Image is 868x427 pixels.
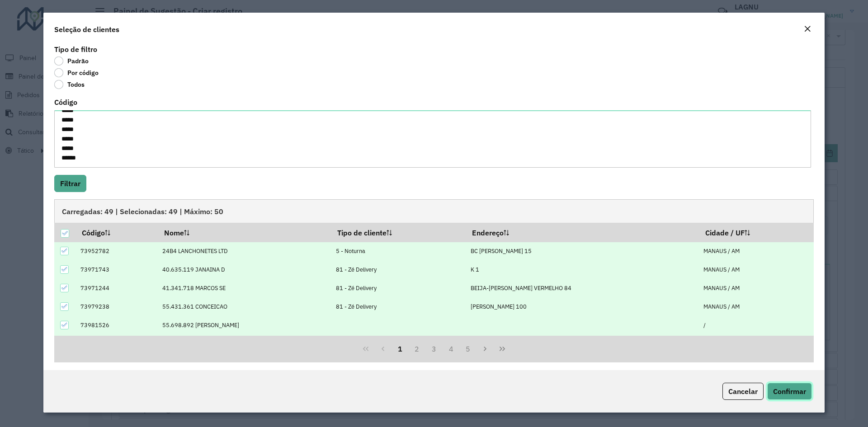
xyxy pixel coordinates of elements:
button: 3 [425,340,443,357]
td: 40.635.119 JANAINA D [158,260,331,279]
button: 2 [408,340,425,357]
label: Todos [54,80,85,89]
button: Close [801,23,814,35]
td: / [699,316,814,334]
td: MANAUS / AM [699,242,814,261]
td: 73979238 [75,297,157,316]
div: Carregadas: 49 | Selecionadas: 49 | Máximo: 50 [54,199,814,223]
td: MANAUS / AM [699,279,814,297]
h4: Seleção de clientes [54,24,119,35]
button: 4 [443,340,460,357]
button: 5 [460,340,477,357]
td: BC [PERSON_NAME] 15 [466,242,699,261]
span: Cancelar [728,387,758,396]
label: Código [54,97,77,108]
span: Confirmar [773,387,806,396]
td: 73981526 [75,316,157,334]
th: Nome [158,223,331,242]
td: 81 - Zé Delivery [331,297,466,316]
td: 81 - Zé Delivery [331,279,466,297]
td: 24B4 LANCHONETES LTD [158,242,331,261]
button: Cancelar [722,383,764,400]
td: 73971743 [75,260,157,279]
td: K 1 [466,260,699,279]
td: MANAUS / AM [699,260,814,279]
td: 55.698.892 [PERSON_NAME] [158,316,331,334]
button: Confirmar [767,383,812,400]
label: Por código [54,68,99,77]
td: 55.431.361 CONCEICAO [158,297,331,316]
th: Cidade / UF [699,223,814,242]
label: Tipo de filtro [54,44,97,55]
td: 73952782 [75,242,157,261]
td: [PERSON_NAME] 100 [466,297,699,316]
th: Endereço [466,223,699,242]
em: Fechar [804,25,811,33]
button: Next Page [476,340,494,357]
td: BEIJA-[PERSON_NAME] VERMELHO 84 [466,279,699,297]
td: 41.341.718 MARCOS SE [158,279,331,297]
td: NOVO AIRAO / AM [699,334,814,353]
td: 73971244 [75,279,157,297]
td: 5 - Noturna [331,242,466,261]
td: Avenida Jo�o [GEOGRAPHIC_DATA] [466,334,699,353]
td: 81 - Zé Delivery [331,260,466,279]
th: Tipo de cliente [331,223,466,242]
label: Padrão [54,56,89,66]
td: 56.216.645 LILINETE [158,334,331,353]
button: Filtrar [54,175,86,192]
th: Código [75,223,157,242]
button: Last Page [494,340,511,357]
td: 73980339 [75,334,157,353]
td: MANAUS / AM [699,297,814,316]
button: 1 [392,340,409,357]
